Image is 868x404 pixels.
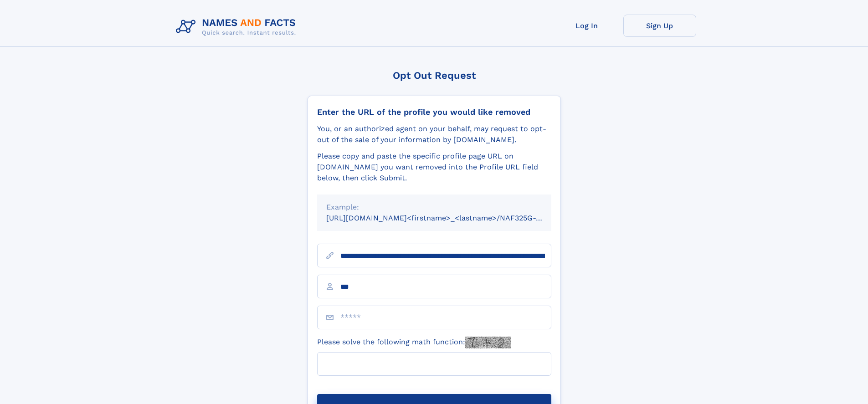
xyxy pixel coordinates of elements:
[308,70,561,81] div: Opt Out Request
[550,15,623,37] a: Log In
[172,15,303,39] img: Logo Names and Facts
[326,202,542,213] div: Example:
[623,15,696,37] a: Sign Up
[317,107,551,117] div: Enter the URL of the profile you would like removed
[317,151,551,184] div: Please copy and paste the specific profile page URL on [DOMAIN_NAME] you want removed into the Pr...
[326,214,569,222] small: [URL][DOMAIN_NAME]<firstname>_<lastname>/NAF325G-xxxxxxxx
[317,123,551,145] div: You, or an authorized agent on your behalf, may request to opt-out of the sale of your informatio...
[317,337,511,348] label: Please solve the following math function:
